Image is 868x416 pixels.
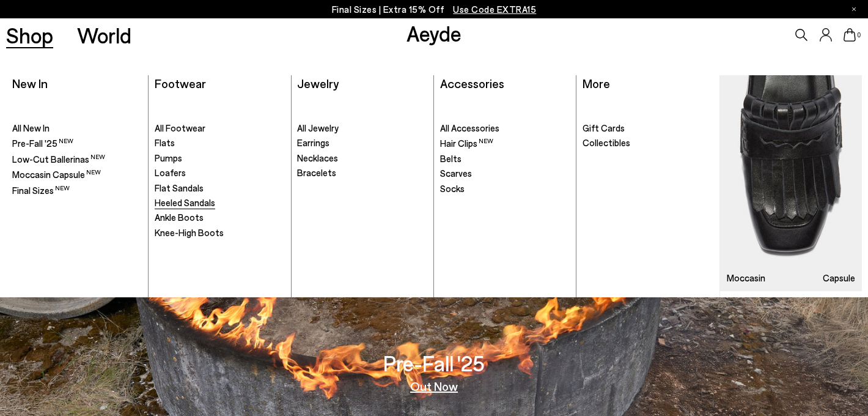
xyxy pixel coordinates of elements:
[844,28,856,42] a: 0
[297,152,338,163] span: Necklaces
[12,184,142,197] a: Final Sizes
[155,122,285,135] a: All Footwear
[583,122,625,133] span: Gift Cards
[6,24,53,46] a: Shop
[410,380,458,392] a: Out Now
[155,76,206,91] a: Footwear
[155,152,285,165] a: Pumps
[297,167,336,178] span: Bracelets
[12,122,50,133] span: All New In
[155,122,205,133] span: All Footwear
[440,137,570,150] a: Hair Clips
[440,168,570,180] a: Scarves
[440,183,570,195] a: Socks
[12,76,48,91] a: New In
[12,137,142,150] a: Pre-Fall '25
[297,122,427,135] a: All Jewelry
[583,137,713,149] a: Collectibles
[155,212,204,223] span: Ankle Boots
[440,138,493,149] span: Hair Clips
[155,182,285,195] a: Flat Sandals
[155,212,285,224] a: Ankle Boots
[823,273,855,283] h3: Capsule
[332,2,537,17] p: Final Sizes | Extra 15% Off
[155,137,285,149] a: Flats
[12,153,142,166] a: Low-Cut Ballerinas
[12,185,70,196] span: Final Sizes
[440,122,499,133] span: All Accessories
[12,169,101,180] span: Moccasin Capsule
[155,182,204,193] span: Flat Sandals
[155,227,285,239] a: Knee-High Boots
[155,152,182,163] span: Pumps
[12,154,105,165] span: Low-Cut Ballerinas
[155,197,285,209] a: Heeled Sandals
[77,24,131,46] a: World
[583,76,610,91] a: More
[583,137,630,148] span: Collectibles
[453,4,536,15] span: Navigate to /collections/ss25-final-sizes
[155,167,186,178] span: Loafers
[297,122,339,133] span: All Jewelry
[720,75,862,291] a: Moccasin Capsule
[12,138,73,149] span: Pre-Fall '25
[440,183,465,194] span: Socks
[440,76,504,91] a: Accessories
[297,137,427,149] a: Earrings
[583,122,713,135] a: Gift Cards
[727,273,765,283] h3: Moccasin
[440,153,570,165] a: Belts
[297,167,427,179] a: Bracelets
[856,32,862,39] span: 0
[155,197,215,208] span: Heeled Sandals
[12,122,142,135] a: All New In
[297,137,329,148] span: Earrings
[383,352,485,374] h3: Pre-Fall '25
[12,168,142,181] a: Moccasin Capsule
[440,122,570,135] a: All Accessories
[155,167,285,179] a: Loafers
[440,168,472,179] span: Scarves
[406,20,462,46] a: Aeyde
[720,75,862,291] img: Mobile_e6eede4d-78b8-4bd1-ae2a-4197e375e133_900x.jpg
[297,76,339,91] a: Jewelry
[155,227,224,238] span: Knee-High Boots
[155,137,175,148] span: Flats
[440,153,462,164] span: Belts
[297,152,427,165] a: Necklaces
